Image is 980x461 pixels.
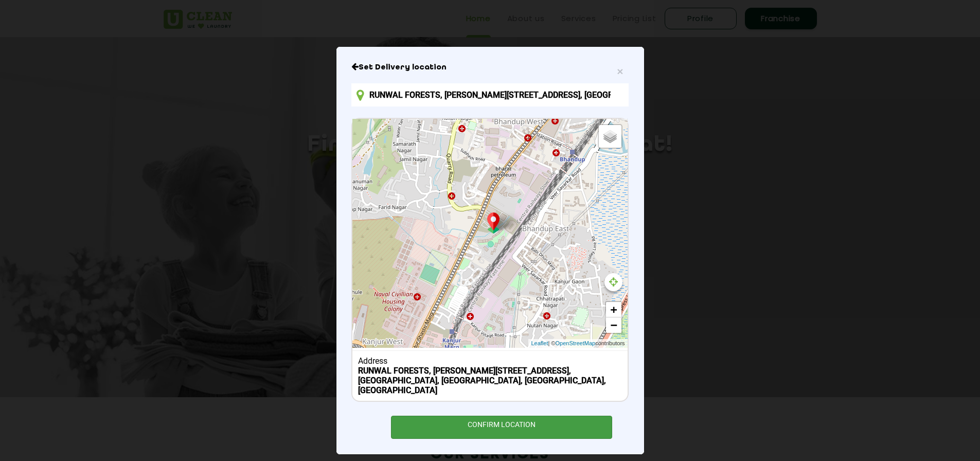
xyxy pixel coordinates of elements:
input: Enter location [351,83,628,107]
b: RUNWAL FORESTS, [PERSON_NAME][STREET_ADDRESS], [GEOGRAPHIC_DATA], [GEOGRAPHIC_DATA], [GEOGRAPHIC_... [358,366,606,395]
a: Zoom in [606,302,621,317]
div: Address [358,356,622,366]
a: Leaflet [531,339,548,348]
a: Zoom out [606,317,621,333]
div: | © contributors [528,339,627,348]
span: × [617,65,623,77]
button: Close [617,66,623,77]
div: CONFIRM LOCATION [391,416,613,439]
a: Layers [599,125,621,148]
a: OpenStreetMap [555,339,595,348]
h6: Close [351,62,628,73]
